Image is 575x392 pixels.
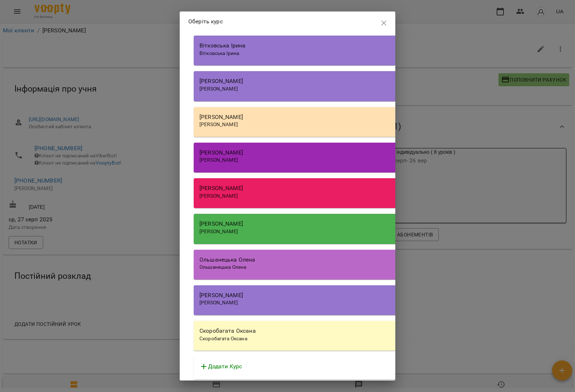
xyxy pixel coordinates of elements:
[199,229,238,234] span: [PERSON_NAME]
[199,157,238,163] span: [PERSON_NAME]
[199,264,247,270] span: Ольшанецька Олена
[199,86,238,92] span: [PERSON_NAME]
[188,17,223,26] p: Оберіть курс
[199,300,238,305] span: [PERSON_NAME]
[199,336,247,341] span: Скоробагата Оксана
[199,121,238,127] span: [PERSON_NAME]
[199,50,239,56] span: Вітковська Ірина
[199,193,238,199] span: [PERSON_NAME]
[208,362,242,371] p: Додати Курс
